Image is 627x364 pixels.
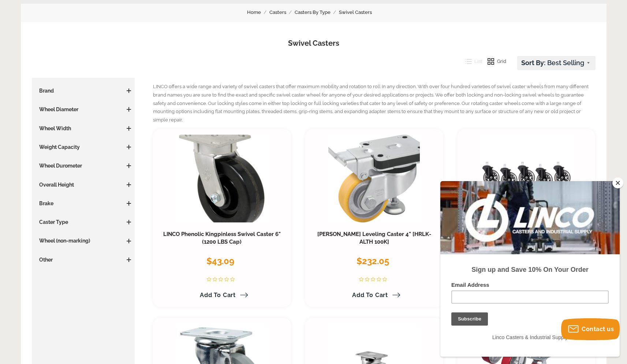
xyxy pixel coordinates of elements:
[200,292,236,299] span: Add to Cart
[8,11,45,24] button: Subscribe
[348,289,400,301] a: Add to Cart
[195,289,248,301] a: Add to Cart
[163,231,281,245] a: LINCO Phenolic Kingpinless Swivel Caster 6" (1200 LBS Cap)
[36,237,131,244] h3: Wheel (non-marking)
[357,256,389,266] span: $232.05
[36,125,131,132] h3: Wheel Width
[11,101,168,109] label: Email Address
[36,162,131,169] h3: Wheel Durometer
[31,85,148,92] strong: Sign up and Save 10% On Your Order
[36,200,131,207] h3: Brake
[582,326,614,333] span: Contact us
[612,177,623,188] button: Close
[36,87,131,94] h3: Brand
[460,56,482,67] button: List
[247,8,269,16] a: Home
[269,8,295,16] a: Casters
[36,218,131,226] h3: Caster Type
[153,83,596,124] p: LINCO offers a wide range and variety of swivel casters that offer maximum mobility and rotation ...
[36,181,131,188] h3: Overall Height
[295,8,339,16] a: Casters By Type
[36,106,131,113] h3: Wheel Diameter
[561,318,620,340] button: Contact us
[317,231,431,245] a: [PERSON_NAME] Leveling Caster 4" [HRLK-ALTH 100K]
[352,292,388,299] span: Add to Cart
[36,143,131,151] h3: Weight Capacity
[36,256,131,263] h3: Other
[339,8,380,16] a: Swivel Casters
[206,256,234,266] span: $43.09
[32,38,596,49] h1: Swivel Casters
[482,56,506,67] button: Grid
[52,153,127,159] span: Linco Casters & Industrial Supply
[11,131,48,145] input: Subscribe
